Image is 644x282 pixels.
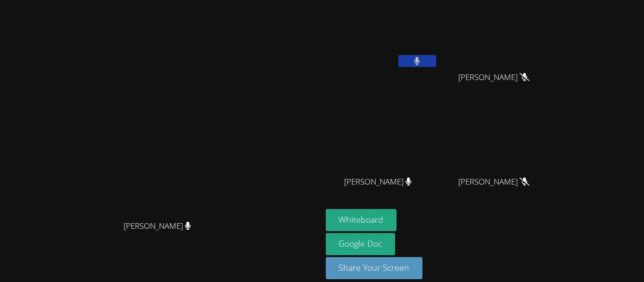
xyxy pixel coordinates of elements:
button: Share Your Screen [326,257,423,279]
span: [PERSON_NAME] [458,175,529,189]
button: Whiteboard [326,209,397,231]
span: [PERSON_NAME] [344,175,412,189]
a: Google Doc [326,233,396,255]
span: [PERSON_NAME] [124,219,191,233]
span: [PERSON_NAME] [458,71,529,84]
